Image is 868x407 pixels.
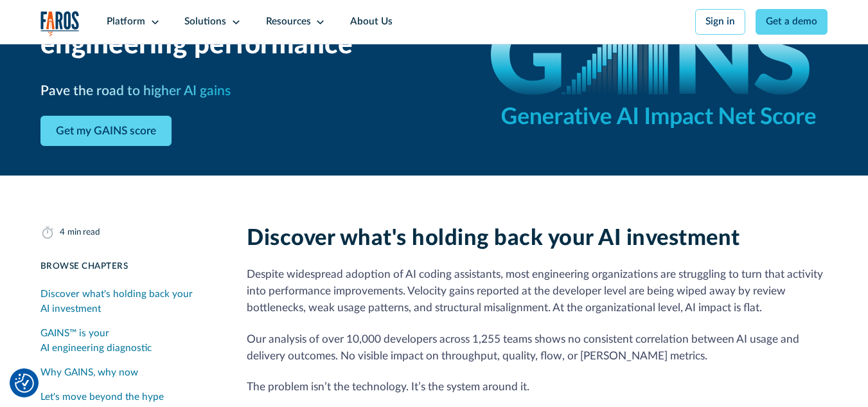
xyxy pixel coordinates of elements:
p: The problem isn’t the technology. It’s the system around it. [247,379,828,395]
a: Get a demo [756,9,828,35]
p: Despite widespread adoption of AI coding assistants, most engineering organizations are strugglin... [247,266,828,316]
div: Resources [266,15,311,30]
h2: Discover what's holding back your AI investment [247,225,828,251]
a: Get my GAINS score [40,116,172,146]
button: Cookie Settings [15,374,34,393]
div: Why GAINS, why now [40,366,138,381]
div: 4 [60,226,65,239]
a: Sign in [695,9,746,35]
div: Let's move beyond the hype [40,390,164,405]
p: Our analysis of over 10,000 developers across 1,255 teams shows no consistent correlation between... [247,331,828,365]
div: Solutions [184,15,226,30]
a: Discover what's holding back your AI investment [40,282,218,321]
img: Logo of the analytics and reporting company Faros. [40,11,80,37]
a: home [40,11,80,37]
div: Platform [107,15,145,30]
h3: Pave the road to higher AI gains [40,81,231,102]
div: min read [67,226,100,239]
div: Discover what's holding back your AI investment [40,287,218,317]
a: GAINS™ is your AI engineering diagnostic [40,321,218,361]
div: GAINS™ is your AI engineering diagnostic [40,327,218,356]
img: Revisit consent button [15,374,34,393]
a: Why GAINS, why now [40,361,218,385]
div: Browse Chapters [40,260,218,273]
